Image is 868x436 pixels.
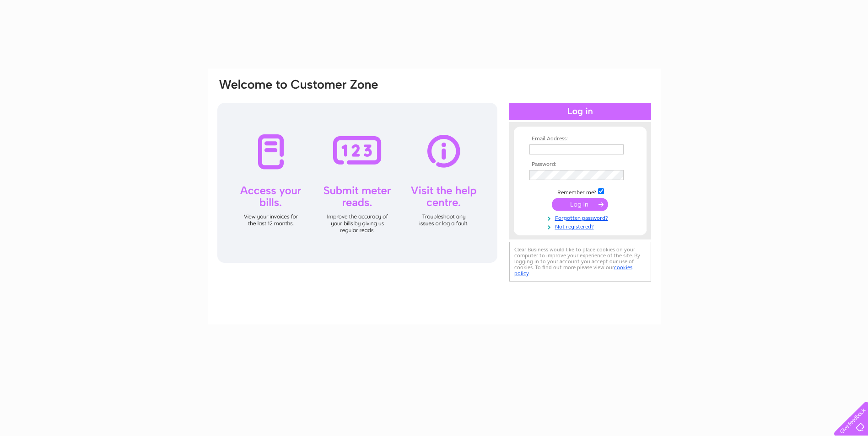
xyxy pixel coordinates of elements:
[509,242,651,282] div: Clear Business would like to place cookies on your computer to improve your experience of the sit...
[527,136,633,142] th: Email Address:
[529,222,633,230] a: Not registered?
[529,213,633,222] a: Forgotten password?
[514,264,632,276] a: cookies policy
[527,187,633,196] td: Remember me?
[552,198,608,211] input: Submit
[527,161,633,168] th: Password:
